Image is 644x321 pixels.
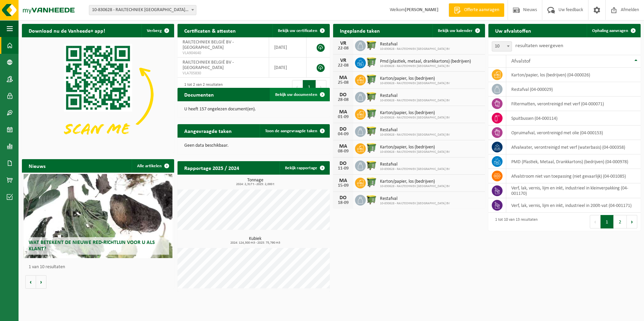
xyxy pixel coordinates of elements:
[492,214,538,229] div: 1 tot 10 van 13 resultaten
[29,240,155,252] span: Wat betekent de nieuwe RED-richtlijn voor u als klant?
[280,161,329,175] a: Bekijk rapportage
[272,24,329,37] a: Bekijk uw certificaten
[627,215,637,228] button: Next
[336,132,350,137] div: 04-09
[506,198,641,213] td: verf, lak, vernis, lijm en inkt, industrieel in 200lt-vat (04-001171)
[432,24,484,37] a: Bekijk uw kalender
[336,115,350,119] div: 01-09
[592,29,628,33] span: Ophaling aanvragen
[336,92,350,98] div: DO
[380,196,450,202] span: Restafval
[184,143,323,148] p: Geen data beschikbaar.
[181,183,330,186] span: 2024: 2,317 t - 2025: 2,000 t
[24,174,173,258] a: Wat betekent de nieuwe RED-richtlijn voor u als klant?
[303,80,316,94] button: 1
[275,93,317,97] span: Bekijk uw documenten
[366,159,377,171] img: WB-1100-HPE-GN-50
[269,37,307,58] td: [DATE]
[336,144,350,149] div: MA
[506,68,641,82] td: karton/papier, los (bedrijven) (04-000026)
[22,159,52,172] h2: Nieuws
[506,140,641,154] td: afvalwater, verontreinigd met verf (waterbasis) (04-000358)
[380,128,450,133] span: Restafval
[380,99,450,103] span: 10-830628 - RAILTECHNIEK [GEOGRAPHIC_DATA] BV
[492,42,512,51] span: 10
[183,40,234,50] span: RAILTECHNIEK BELGIË BV - [GEOGRAPHIC_DATA]
[380,59,471,64] span: Pmd (plastiek, metaal, drankkartons) (bedrijven)
[336,161,350,166] div: DO
[511,59,530,64] span: Afvalstof
[336,109,350,115] div: MA
[462,7,501,13] span: Offerte aanvragen
[292,80,303,94] button: Previous
[336,98,350,102] div: 28-08
[278,29,317,33] span: Bekijk uw certificaten
[184,107,323,112] p: U heeft 157 ongelezen document(en).
[147,29,162,33] span: Verberg
[336,41,350,46] div: VR
[178,161,246,174] h2: Rapportage 2025 / 2024
[380,93,450,99] span: Restafval
[366,39,377,51] img: WB-1100-HPE-GN-50
[380,184,450,188] span: 10-830628 - RAILTECHNIEK [GEOGRAPHIC_DATA] BV
[380,64,471,68] span: 10-830628 - RAILTECHNIEK [GEOGRAPHIC_DATA] BV
[183,71,264,76] span: VLA705830
[132,159,173,173] a: Alle artikelen
[336,166,350,171] div: 11-09
[366,177,377,188] img: WB-0770-HPE-GN-50
[181,79,223,94] div: 1 tot 2 van 2 resultaten
[181,237,330,245] h3: Kubiek
[178,124,238,137] h2: Aangevraagde taken
[181,178,330,186] h3: Tonnage
[181,241,330,245] span: 2024: 124,300 m3 - 2025: 75,790 m3
[316,80,326,94] button: Next
[22,24,112,37] h2: Download nu de Vanheede+ app!
[380,162,450,167] span: Restafval
[336,178,350,183] div: MA
[22,37,174,151] img: Download de VHEPlus App
[380,179,450,184] span: Karton/papier, los (bedrijven)
[89,5,196,15] span: 10-830628 - RAILTECHNIEK BELGIË BV - ARDOOIE
[380,150,450,154] span: 10-830628 - RAILTECHNIEK [GEOGRAPHIC_DATA] BV
[405,7,439,12] strong: [PERSON_NAME]
[506,111,641,126] td: spuitbussen (04-000114)
[366,194,377,205] img: WB-1100-HPE-GN-50
[336,195,350,201] div: DO
[380,116,450,120] span: 10-830628 - RAILTECHNIEK [GEOGRAPHIC_DATA] BV
[366,142,377,154] img: WB-0770-HPE-GN-50
[336,80,350,85] div: 25-08
[183,60,234,70] span: RAILTECHNIEK BELGIË BV - [GEOGRAPHIC_DATA]
[506,183,641,198] td: verf, lak, vernis, lijm en inkt, industrieel in kleinverpakking (04-001170)
[366,125,377,137] img: WB-1100-HPE-GN-50
[601,215,614,228] button: 1
[380,133,450,137] span: 10-830628 - RAILTECHNIEK [GEOGRAPHIC_DATA] BV
[333,24,387,37] h2: Ingeplande taken
[366,57,377,68] img: WB-0770-HPE-GN-50
[336,58,350,63] div: VR
[380,202,450,206] span: 10-830628 - RAILTECHNIEK [GEOGRAPHIC_DATA] BV
[488,24,538,37] h2: Uw afvalstoffen
[506,126,641,140] td: opruimafval, verontreinigd met olie (04-000153)
[36,275,46,289] button: Volgende
[89,5,196,15] span: 10-830628 - RAILTECHNIEK BELGIË BV - ARDOOIE
[380,76,450,81] span: Karton/papier, los (bedrijven)
[590,215,601,228] button: Previous
[506,169,641,183] td: afvalstroom niet van toepassing (niet gevaarlijk) (04-001085)
[380,42,450,47] span: Restafval
[380,110,450,116] span: Karton/papier, los (bedrijven)
[336,183,350,188] div: 15-09
[336,46,350,51] div: 22-08
[265,129,317,133] span: Toon de aangevraagde taken
[366,74,377,85] img: WB-0770-HPE-GN-50
[178,24,243,37] h2: Certificaten & attesten
[260,124,329,138] a: Toon de aangevraagde taken
[492,41,512,51] span: 10
[269,58,307,78] td: [DATE]
[366,91,377,102] img: WB-1100-HPE-GN-50
[506,82,641,97] td: restafval (04-000029)
[25,275,36,289] button: Vorige
[506,97,641,111] td: filtermatten, verontreinigd met verf (04-000071)
[29,265,171,270] p: 1 van 10 resultaten
[366,108,377,119] img: WB-0770-HPE-GN-50
[270,88,329,101] a: Bekijk uw documenten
